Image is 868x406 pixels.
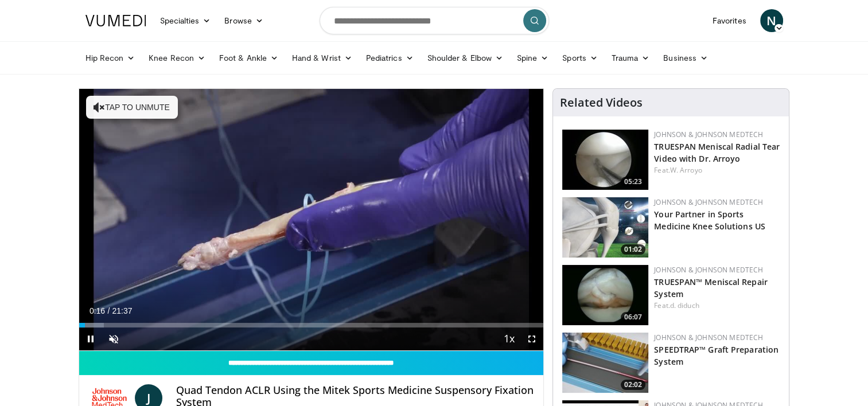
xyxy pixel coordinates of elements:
a: Your Partner in Sports Medicine Knee Solutions US [654,209,765,232]
span: 0:16 [89,306,105,315]
div: Feat. [654,300,780,311]
a: Hand & Wrist [285,46,359,69]
a: 02:02 [562,333,648,393]
img: a46a2fe1-2704-4a9e-acc3-1c278068f6c4.150x105_q85_crop-smart_upscale.jpg [562,333,648,393]
h4: Related Videos [560,96,643,110]
span: 06:07 [621,312,645,322]
button: Pause [79,327,102,350]
img: 0543fda4-7acd-4b5c-b055-3730b7e439d4.150x105_q85_crop-smart_upscale.jpg [562,197,648,257]
button: Fullscreen [520,327,543,350]
a: Foot & Ankle [212,46,285,69]
video-js: Video Player [79,89,544,351]
a: Johnson & Johnson MedTech [654,265,763,275]
a: SPEEDTRAP™ Graft Preparation System [654,344,779,367]
a: N [760,9,783,32]
a: Hip Recon [79,46,142,69]
span: 05:23 [621,177,645,187]
img: a9cbc79c-1ae4-425c-82e8-d1f73baa128b.150x105_q85_crop-smart_upscale.jpg [562,130,648,190]
span: 02:02 [621,380,645,390]
img: e42d750b-549a-4175-9691-fdba1d7a6a0f.150x105_q85_crop-smart_upscale.jpg [562,265,648,325]
a: Business [656,46,715,69]
span: 01:02 [621,244,645,255]
a: TRUESPAN™ Meniscal Repair System [654,276,768,299]
a: Spine [510,46,555,69]
a: TRUESPAN Meniscal Radial Tear Video with Dr. Arroyo [654,141,780,164]
span: 21:37 [112,306,132,315]
a: Sports [555,46,605,69]
a: Johnson & Johnson MedTech [654,130,763,139]
a: Shoulder & Elbow [421,46,510,69]
a: Favorites [706,9,753,32]
a: 05:23 [562,130,648,190]
button: Tap to unmute [86,96,178,119]
a: d. diduch [670,300,699,310]
a: Trauma [605,46,657,69]
button: Playback Rate [497,327,520,350]
a: Johnson & Johnson MedTech [654,197,763,207]
a: Specialties [153,9,218,32]
div: Progress Bar [79,323,544,327]
a: Browse [217,9,270,32]
a: Johnson & Johnson MedTech [654,333,763,342]
a: 01:02 [562,197,648,257]
span: / [108,306,110,315]
img: VuMedi Logo [85,15,146,26]
a: W. Arroyo [670,165,702,175]
button: Unmute [102,327,125,350]
a: Pediatrics [359,46,421,69]
input: Search topics, interventions [320,7,549,34]
a: 06:07 [562,265,648,325]
a: Knee Recon [142,46,212,69]
div: Feat. [654,165,780,175]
